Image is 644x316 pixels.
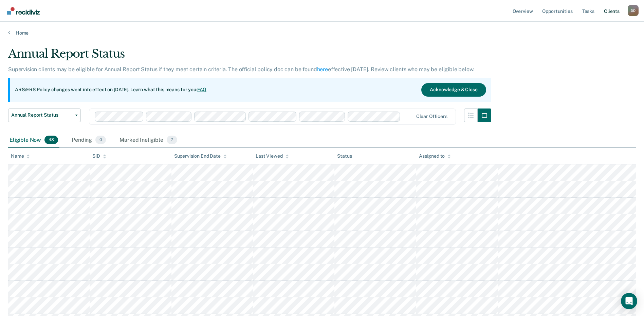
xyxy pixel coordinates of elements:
[95,136,106,144] span: 0
[167,136,177,144] span: 7
[11,153,30,159] div: Name
[8,108,81,122] button: Annual Report Status
[174,153,227,159] div: Supervision End Date
[419,153,451,159] div: Assigned to
[11,112,72,118] span: Annual Report Status
[8,47,491,66] div: Annual Report Status
[118,133,179,148] div: Marked Ineligible7
[8,133,59,148] div: Eligible Now43
[416,114,447,119] div: Clear officers
[628,5,639,16] div: D D
[621,293,637,309] div: Open Intercom Messenger
[337,153,352,159] div: Status
[15,86,206,93] p: ARS/ERS Policy changes went into effect on [DATE]. Learn what this means for you:
[317,66,328,73] a: here
[70,133,107,148] div: Pending0
[628,5,639,16] button: Profile dropdown button
[256,153,289,159] div: Last Viewed
[8,30,636,36] a: Home
[197,87,207,92] a: FAQ
[7,7,40,15] img: Recidiviz
[44,136,58,144] span: 43
[8,66,474,73] p: Supervision clients may be eligible for Annual Report Status if they meet certain criteria. The o...
[92,153,106,159] div: SID
[421,83,486,97] button: Acknowledge & Close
